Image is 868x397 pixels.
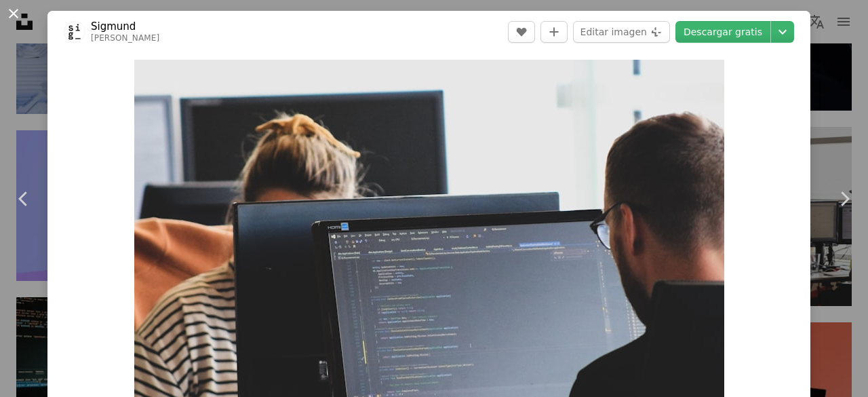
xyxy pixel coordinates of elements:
button: Me gusta [508,21,535,43]
button: Añade a la colección [540,21,568,43]
button: Elegir el tamaño de descarga [771,21,794,43]
a: Descargar gratis [675,21,770,43]
a: Sigmund [91,20,159,33]
a: Siguiente [821,134,868,264]
a: [PERSON_NAME] [91,33,159,43]
img: Ve al perfil de Sigmund [64,21,85,43]
button: Editar imagen [573,21,670,43]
